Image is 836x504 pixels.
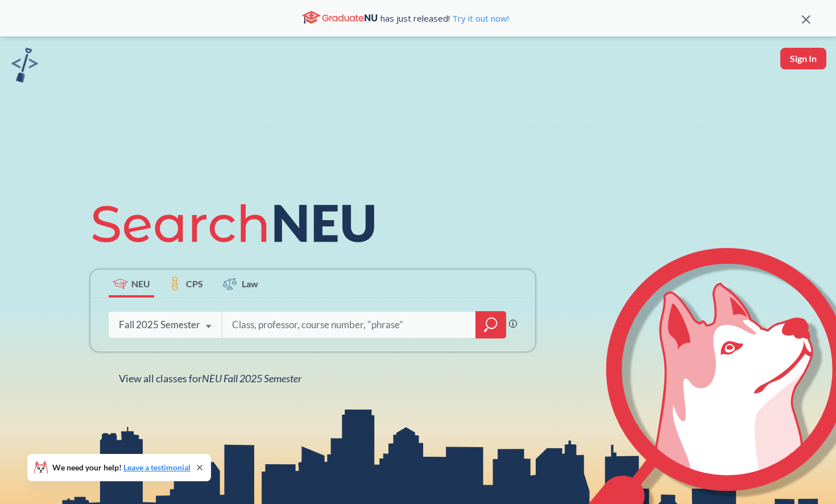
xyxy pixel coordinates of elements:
[202,372,301,385] span: NEU Fall 2025 Semester
[119,372,301,385] span: View all classes for
[484,317,498,333] svg: magnifying glass
[131,277,150,290] span: NEU
[11,48,38,86] a: sandbox logo
[231,313,467,337] input: Class, professor, course number, "phrase"
[186,277,203,290] span: CPS
[450,13,509,24] a: Try it out now!
[119,319,200,331] div: Fall 2025 Semester
[52,464,191,472] span: We need your help!
[123,462,191,472] a: Leave a testimonial
[475,311,506,338] div: magnifying glass
[11,48,38,82] img: sandbox logo
[242,277,258,290] span: Law
[380,12,509,24] span: has just released!
[780,48,826,69] button: Sign In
